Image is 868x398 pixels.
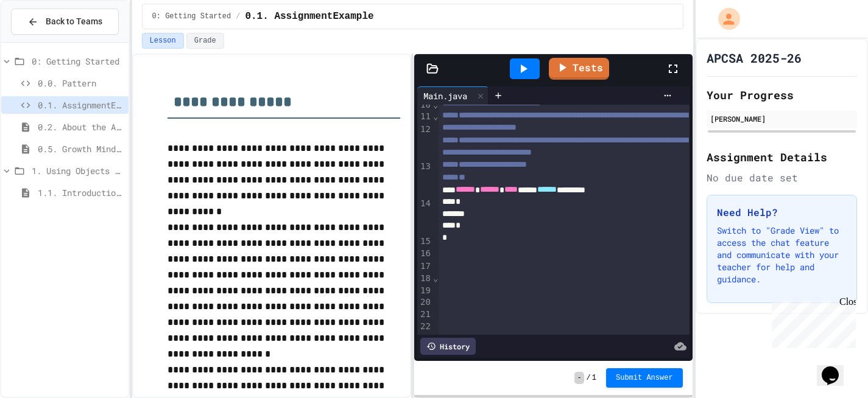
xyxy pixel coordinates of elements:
div: [PERSON_NAME] [710,113,853,124]
div: 18 [417,273,432,285]
div: 12 [417,124,432,161]
span: 0.5. Growth Mindset [38,142,124,155]
span: / [236,12,240,21]
div: 10 [417,99,432,111]
div: 21 [417,309,432,321]
div: My Account [705,5,743,33]
div: 17 [417,260,432,273]
h3: Need Help? [717,205,847,220]
div: Main.java [417,89,473,102]
h2: Assignment Details [707,148,857,166]
h2: Your Progress [707,86,857,103]
div: 22 [417,321,432,333]
button: Submit Answer [606,368,683,388]
span: 1.1. Introduction to Algorithms, Programming, and Compilers [38,186,124,199]
span: 0: Getting Started [32,55,124,68]
div: Main.java [417,86,489,105]
span: 0: Getting Started [152,12,231,21]
div: 20 [417,296,432,309]
span: 1. Using Objects and Methods [32,164,124,177]
span: 0.0. Pattern [38,77,124,89]
iframe: chat widget [767,296,856,348]
span: Fold line [432,100,439,110]
span: 0.1. AssignmentExample [245,9,373,24]
button: Grade [186,33,224,49]
span: Back to Teams [46,15,102,28]
a: Tests [549,58,609,80]
span: - [574,372,584,384]
span: / [587,373,591,383]
div: 15 [417,236,432,248]
iframe: chat widget [817,349,856,386]
h1: APCSA 2025-26 [707,49,802,66]
button: Back to Teams [11,9,119,35]
span: 0.2. About the AP CSA Exam [38,120,124,133]
span: 0.1. AssignmentExample [38,99,124,111]
span: Submit Answer [616,373,673,383]
div: History [420,338,476,355]
div: 16 [417,248,432,260]
div: Chat with us now!Close [5,5,84,77]
div: 14 [417,198,432,235]
span: 1 [592,373,596,383]
span: Fold line [432,111,439,121]
span: Fold line [432,273,439,283]
p: Switch to "Grade View" to access the chat feature and communicate with your teacher for help and ... [717,225,847,285]
div: 11 [417,111,432,123]
div: 13 [417,161,432,198]
button: Lesson [142,33,184,49]
div: No due date set [707,170,857,185]
div: 19 [417,285,432,297]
